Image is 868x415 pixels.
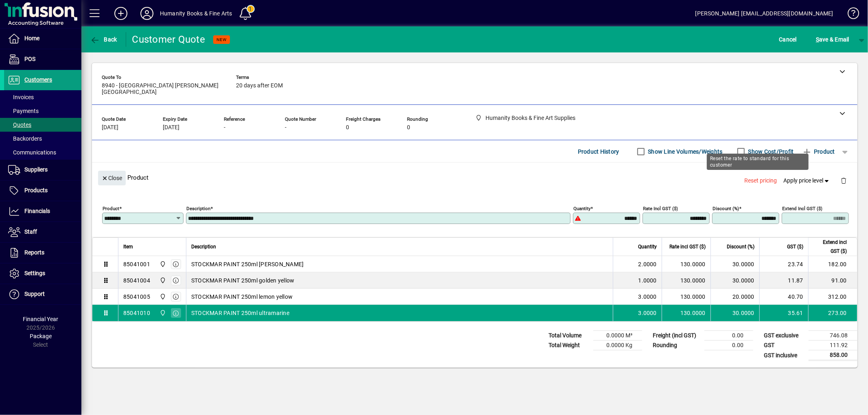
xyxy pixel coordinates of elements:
[638,293,657,301] span: 3.0000
[4,243,81,263] a: Reports
[132,33,206,46] div: Customer Quote
[667,276,706,285] div: 130.0000
[24,270,45,276] span: Settings
[649,341,704,350] td: Rounding
[123,276,150,285] div: 85041004
[157,276,167,285] span: Humanity Books & Fine Art Supplies
[777,32,799,47] button: Cancel
[809,331,857,341] td: 746.08
[759,272,808,289] td: 11.87
[779,33,797,46] span: Cancel
[4,49,81,70] a: POS
[103,206,119,211] mat-label: Product
[216,37,227,42] span: NEW
[711,272,759,289] td: 30.0000
[191,242,216,251] span: Description
[92,163,857,192] div: Product
[638,309,657,317] span: 3.0000
[24,291,45,297] span: Support
[123,260,150,268] div: 85041001
[8,94,34,100] span: Invoices
[4,222,81,242] a: Staff
[781,174,834,188] button: Apply price level
[191,293,293,301] span: STOCKMAR PAINT 250ml lemon yellow
[782,206,822,211] mat-label: Extend incl GST ($)
[163,124,179,131] span: [DATE]
[760,331,809,341] td: GST exclusive
[24,56,35,62] span: POS
[4,180,81,201] a: Products
[407,124,410,131] span: 0
[101,172,122,185] span: Close
[24,76,52,83] span: Customers
[24,35,39,41] span: Home
[4,28,81,49] a: Home
[30,333,52,339] span: Package
[544,331,593,341] td: Total Volume
[224,124,225,131] span: -
[4,90,81,104] a: Invoices
[802,145,835,158] span: Product
[24,166,48,173] span: Suppliers
[24,187,48,193] span: Products
[108,6,134,21] button: Add
[638,276,657,285] span: 1.0000
[81,32,126,47] app-page-header-button: Back
[747,148,794,156] label: Show Cost/Profit
[8,122,31,128] span: Quotes
[813,238,847,256] span: Extend incl GST ($)
[808,256,857,272] td: 182.00
[593,341,642,350] td: 0.0000 Kg
[759,305,808,321] td: 35.61
[667,260,706,268] div: 130.0000
[667,309,706,317] div: 130.0000
[784,176,831,185] span: Apply price level
[649,331,704,341] td: Freight (incl GST)
[704,341,753,350] td: 0.00
[711,289,759,305] td: 20.0000
[157,292,167,301] span: Humanity Books & Fine Art Supplies
[593,331,642,341] td: 0.0000 M³
[8,108,39,114] span: Payments
[809,341,857,350] td: 111.92
[759,256,808,272] td: 23.74
[102,83,224,96] span: 8940 - [GEOGRAPHIC_DATA] [PERSON_NAME][GEOGRAPHIC_DATA]
[809,350,857,361] td: 858.00
[191,260,304,268] span: STOCKMAR PAINT 250ml [PERSON_NAME]
[4,132,81,146] a: Backorders
[667,293,706,301] div: 130.0000
[834,171,853,190] button: Delete
[578,145,619,158] span: Product History
[745,176,777,185] span: Reset pricing
[760,350,809,361] td: GST inclusive
[760,341,809,350] td: GST
[4,146,81,159] a: Communications
[24,228,37,235] span: Staff
[787,242,803,251] span: GST ($)
[4,263,81,284] a: Settings
[123,309,150,317] div: 85041010
[834,177,853,184] app-page-header-button: Delete
[638,260,657,268] span: 2.0000
[808,272,857,289] td: 91.00
[4,104,81,118] a: Payments
[808,289,857,305] td: 312.00
[798,144,839,159] button: Product
[759,289,808,305] td: 40.70
[707,154,809,170] div: Reset the rate to standard for this customer
[713,206,739,211] mat-label: Discount (%)
[157,309,167,317] span: Humanity Books & Fine Art Supplies
[88,32,119,47] button: Back
[98,171,126,185] button: Close
[808,305,857,321] td: 273.00
[741,174,781,188] button: Reset pricing
[157,260,167,269] span: Humanity Books & Fine Art Supplies
[186,206,210,211] mat-label: Description
[812,32,853,47] button: Save & Email
[90,36,117,43] span: Back
[816,36,819,43] span: S
[711,305,759,321] td: 30.0000
[134,6,160,21] button: Profile
[575,144,623,159] button: Product History
[4,160,81,180] a: Suppliers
